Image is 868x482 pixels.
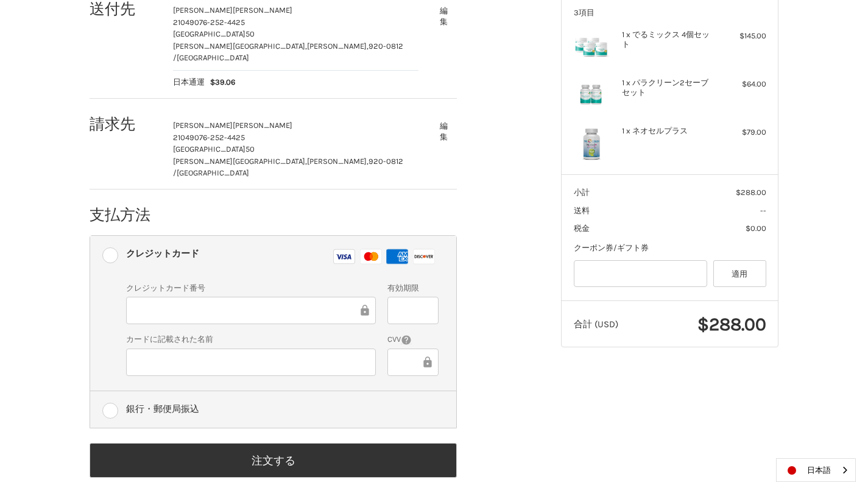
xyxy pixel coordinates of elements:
label: CVV [387,333,438,346]
span: 076-252-4425 [194,18,245,27]
label: 有効期限 [387,282,438,294]
span: 合計 (USD) [574,319,618,330]
iframe: セキュア・クレジットカード・フレーム - カード所有者名 [135,355,367,369]
iframe: セキュア・クレジットカード・フレーム - クレジットカード番号 [135,303,358,317]
span: 076-252-4425 [194,133,245,142]
span: [PERSON_NAME] [173,5,233,15]
div: Language [776,458,856,482]
div: $64.00 [718,78,766,90]
span: -- [760,206,766,215]
span: $288.00 [697,313,766,335]
span: 21049 [173,18,194,27]
aside: Language selected: 日本語 [776,458,856,482]
span: 21049 [173,133,194,142]
div: クーポン券/ギフト券 [574,242,766,254]
span: [GEOGRAPHIC_DATA] [177,53,249,62]
a: 日本語 [777,459,855,481]
span: [PERSON_NAME][GEOGRAPHIC_DATA], [173,41,307,51]
div: $79.00 [718,126,766,138]
h4: 1 x でるミックス 4個セット [622,30,715,50]
span: $0.00 [746,224,766,233]
span: $288.00 [736,188,766,197]
button: 適用 [713,260,766,288]
h3: 3項目 [574,8,766,18]
div: クレジットカード [126,244,199,264]
label: クレジットカード番号 [126,282,376,294]
span: [PERSON_NAME], [307,157,369,166]
span: 送料 [574,206,590,215]
span: 日本通運 [173,76,205,88]
span: [PERSON_NAME] [233,5,292,15]
div: $145.00 [718,30,766,42]
span: [PERSON_NAME], [307,41,369,51]
span: 小計 [574,188,590,197]
span: [GEOGRAPHIC_DATA] [177,168,249,177]
span: [PERSON_NAME] [173,121,233,130]
span: [GEOGRAPHIC_DATA]50 [173,144,255,154]
span: $39.06 [205,76,236,88]
div: 銀行・郵便局振込 [126,399,199,419]
input: Gift Certificate or Coupon Code [574,260,708,288]
h2: 請求先 [90,115,161,133]
button: 編集 [430,1,457,31]
iframe: 安全なクレジットカードフレーム - CVV [396,355,420,369]
span: [GEOGRAPHIC_DATA]50 [173,29,255,38]
label: カードに記載された名前 [126,333,376,346]
span: [PERSON_NAME][GEOGRAPHIC_DATA], [173,157,307,166]
h2: 支払方法 [90,205,161,224]
iframe: セキュア・クレジットカード・フレーム - 有効期限 [396,303,429,317]
h4: 1 x ネオセルプラス [622,126,715,136]
span: 税金 [574,224,590,233]
button: 注文する [90,443,457,478]
span: [PERSON_NAME] [233,121,292,130]
h4: 1 x パラクリーン2セーブセット [622,78,715,98]
button: 編集 [430,116,457,146]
